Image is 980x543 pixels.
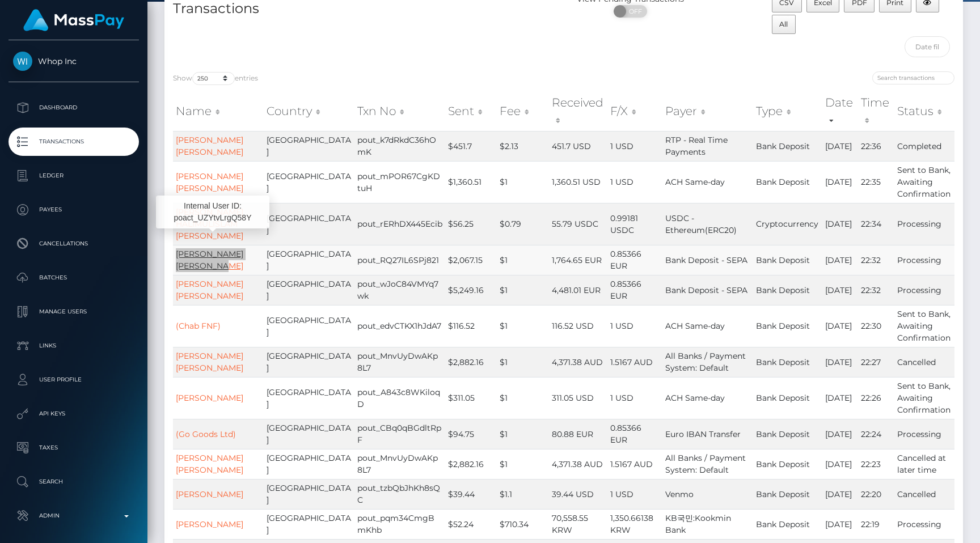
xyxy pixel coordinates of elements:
[13,235,134,252] p: Cancellations
[822,347,858,377] td: [DATE]
[13,405,134,422] p: API Keys
[176,429,236,439] a: (Go Goods Ltd)
[264,419,354,449] td: [GEOGRAPHIC_DATA]
[9,230,139,258] a: Cancellations
[497,419,549,449] td: $1
[445,203,497,245] td: $56.25
[822,245,858,275] td: [DATE]
[607,305,663,347] td: 1 USD
[23,9,124,31] img: MassPay Logo
[497,161,549,203] td: $1
[445,449,497,479] td: $2,882.16
[9,434,139,462] a: Taxes
[549,347,607,377] td: 4,371.38 AUD
[753,203,822,245] td: Cryptocurrency
[549,275,607,305] td: 4,481.01 EUR
[354,131,445,161] td: pout_k7dRkdC36hOmK
[497,347,549,377] td: $1
[13,439,134,456] p: Taxes
[497,479,549,509] td: $1.1
[445,479,497,509] td: $39.44
[753,419,822,449] td: Bank Deposit
[665,429,741,439] span: Euro IBAN Transfer
[13,303,134,320] p: Manage Users
[858,91,894,131] th: Time: activate to sort column ascending
[549,377,607,419] td: 311.05 USD
[858,449,894,479] td: 22:23
[894,347,954,377] td: Cancelled
[173,91,264,131] th: Name: activate to sort column ascending
[354,203,445,245] td: pout_rERhDX445Ecib
[497,377,549,419] td: $1
[753,377,822,419] td: Bank Deposit
[445,275,497,305] td: $5,249.16
[753,161,822,203] td: Bank Deposit
[753,245,822,275] td: Bank Deposit
[445,377,497,419] td: $311.05
[607,91,663,131] th: F/X: activate to sort column ascending
[753,91,822,131] th: Type: activate to sort column ascending
[9,468,139,496] a: Search
[607,449,663,479] td: 1.5167 AUD
[822,305,858,347] td: [DATE]
[858,275,894,305] td: 22:32
[894,377,954,419] td: Sent to Bank, Awaiting Confirmation
[497,449,549,479] td: $1
[858,245,894,275] td: 22:32
[858,203,894,245] td: 22:34
[192,72,235,85] select: Showentries
[822,161,858,203] td: [DATE]
[753,449,822,479] td: Bank Deposit
[753,479,822,509] td: Bank Deposit
[9,332,139,360] a: Links
[607,479,663,509] td: 1 USD
[264,275,354,305] td: [GEOGRAPHIC_DATA]
[264,509,354,539] td: [GEOGRAPHIC_DATA]
[445,131,497,161] td: $451.7
[13,371,134,388] p: User Profile
[445,91,497,131] th: Sent: activate to sort column ascending
[665,285,747,295] span: Bank Deposit - SEPA
[753,131,822,161] td: Bank Deposit
[264,91,354,131] th: Country: activate to sort column ascending
[665,321,725,331] span: ACH Same-day
[822,131,858,161] td: [DATE]
[549,419,607,449] td: 80.88 EUR
[894,305,954,347] td: Sent to Bank, Awaiting Confirmation
[894,203,954,245] td: Processing
[176,249,243,271] a: [PERSON_NAME] [PERSON_NAME]
[858,377,894,419] td: 22:26
[549,245,607,275] td: 1,764.65 EUR
[607,509,663,539] td: 1,350.66138 KRW
[753,509,822,539] td: Bank Deposit
[354,509,445,539] td: pout_pqm34CmgBmKhb
[176,489,243,499] a: [PERSON_NAME]
[665,453,746,475] span: All Banks / Payment System: Default
[9,298,139,326] a: Manage Users
[445,419,497,449] td: $94.75
[264,131,354,161] td: [GEOGRAPHIC_DATA]
[607,245,663,275] td: 0.85366 EUR
[497,131,549,161] td: $2.13
[9,264,139,292] a: Batches
[13,133,134,150] p: Transactions
[176,519,243,529] a: [PERSON_NAME]
[156,196,269,228] div: Internal User ID: poact_UZYtvLrgQ58Y
[9,196,139,224] a: Payees
[607,377,663,419] td: 1 USD
[607,419,663,449] td: 0.85366 EUR
[822,203,858,245] td: [DATE]
[665,135,728,157] span: RTP - Real Time Payments
[354,275,445,305] td: pout_wJoC84VMYq7wk
[858,161,894,203] td: 22:35
[173,72,258,85] label: Show entries
[665,393,725,403] span: ACH Same-day
[264,449,354,479] td: [GEOGRAPHIC_DATA]
[607,131,663,161] td: 1 USD
[497,275,549,305] td: $1
[549,509,607,539] td: 70,558.55 KRW
[894,449,954,479] td: Cancelled at later time
[894,131,954,161] td: Completed
[822,275,858,305] td: [DATE]
[9,502,139,530] a: Admin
